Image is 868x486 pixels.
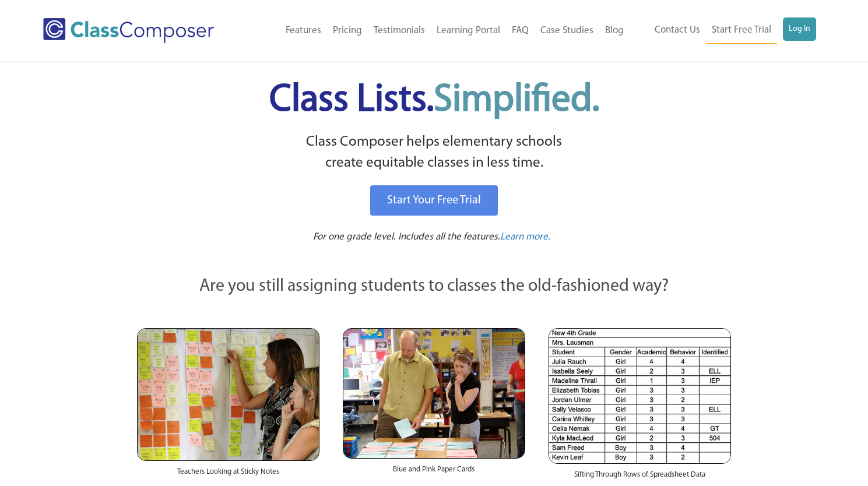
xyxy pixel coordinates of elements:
span: Class Lists. [269,82,599,119]
a: Log In [783,17,816,41]
span: Simplified. [434,82,599,119]
p: Class Composer helps elementary schools create equitable classes in less time. [135,132,733,174]
a: Features [280,18,327,44]
a: Blog [599,18,630,44]
a: FAQ [506,18,535,44]
span: For one grade level. Includes all the features. [313,232,500,242]
img: Teachers Looking at Sticky Notes [137,328,319,461]
span: Learn more. [500,232,550,242]
a: Contact Us [649,17,706,43]
span: Start Your Free Trial [387,195,481,206]
a: Testimonials [368,18,431,44]
p: Are you still assigning students to classes the old-fashioned way? [137,274,732,300]
nav: Header Menu [247,18,629,44]
a: Learn more. [500,230,550,245]
a: Start Your Free Trial [370,185,498,216]
img: Spreadsheets [549,328,731,464]
nav: Header Menu [630,17,816,44]
a: Learning Portal [431,18,506,44]
a: Case Studies [535,18,599,44]
a: Start Free Trial [706,17,777,44]
img: Blue and Pink Paper Cards [343,328,525,458]
img: Class Composer [43,18,214,43]
a: Pricing [327,18,368,44]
